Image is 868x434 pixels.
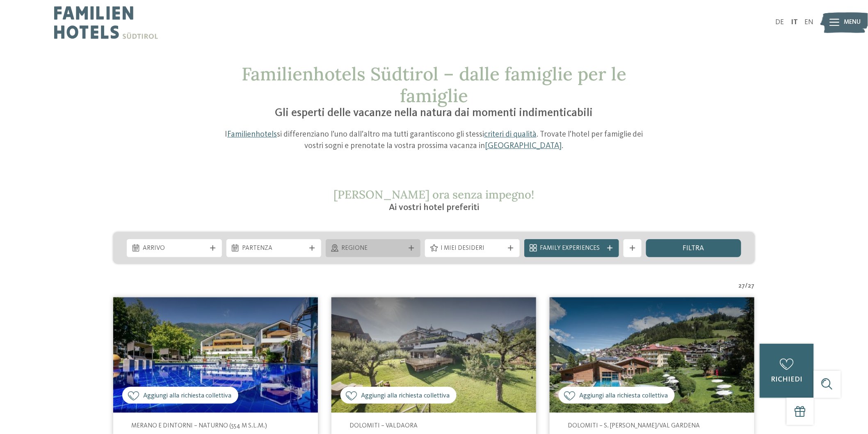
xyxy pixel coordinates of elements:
[227,130,277,139] a: Familienhotels
[748,282,755,291] span: 27
[484,130,537,139] a: criteri di qualità
[683,245,704,252] span: filtra
[844,18,861,27] span: Menu
[341,244,404,253] span: Regione
[760,344,814,398] a: richiedi
[242,62,626,107] span: Familienhotels Südtirol – dalle famiglie per le famiglie
[568,423,700,429] span: Dolomiti – S. [PERSON_NAME]/Val Gardena
[771,376,802,383] span: richiedi
[745,282,748,291] span: /
[333,187,534,202] span: [PERSON_NAME] ora senza impegno!
[361,391,450,400] span: Aggiungi alla richiesta collettiva
[776,19,784,26] a: DE
[131,423,267,429] span: Merano e dintorni – Naturno (554 m s.l.m.)
[242,244,305,253] span: Partenza
[331,297,536,413] img: Cercate un hotel per famiglie? Qui troverete solo i migliori!
[441,244,504,253] span: I miei desideri
[791,19,798,26] a: IT
[143,391,232,400] span: Aggiungi alla richiesta collettiva
[389,203,479,212] span: Ai vostri hotel preferiti
[349,423,418,429] span: Dolomiti – Valdaora
[805,19,814,26] a: EN
[219,129,649,152] p: I si differenziano l’uno dall’altro ma tutti garantiscono gli stessi . Trovate l’hotel per famigl...
[580,391,668,400] span: Aggiungi alla richiesta collettiva
[550,297,754,413] img: Cercate un hotel per famiglie? Qui troverete solo i migliori!
[540,244,603,253] span: Family Experiences
[113,297,318,413] img: Familien Wellness Residence Tyrol ****
[485,142,562,150] a: [GEOGRAPHIC_DATA]
[739,282,745,291] span: 27
[143,244,206,253] span: Arrivo
[275,107,593,119] span: Gli esperti delle vacanze nella natura dai momenti indimenticabili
